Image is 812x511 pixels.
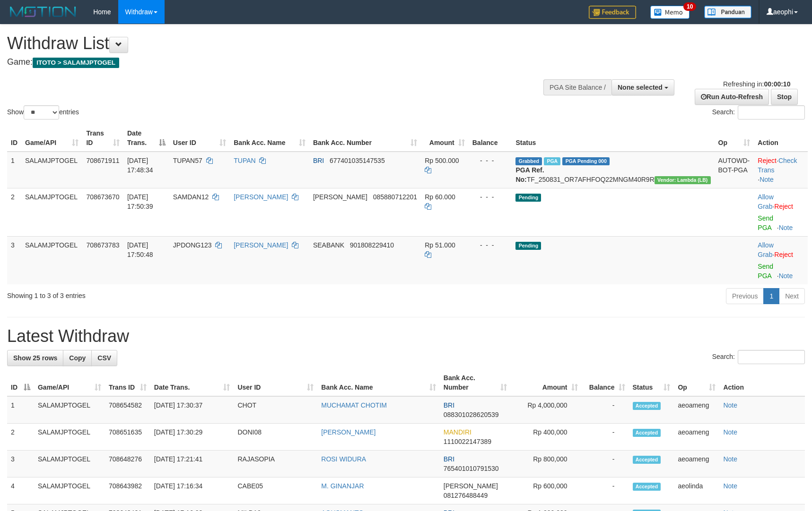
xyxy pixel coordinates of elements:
[674,477,719,504] td: aeolinda
[127,193,153,210] span: [DATE] 17:50:39
[719,369,805,396] th: Action
[150,424,234,451] td: [DATE] 17:30:29
[97,354,111,362] span: CSV
[754,236,808,284] td: ·
[511,369,582,396] th: Amount: activate to sort column ascending
[758,241,774,258] span: ·
[7,451,34,477] td: 3
[173,193,209,201] span: SAMDAN12
[758,214,773,231] a: Send PGA
[511,396,582,424] td: Rp 4,000,000
[582,477,629,504] td: -
[758,193,773,210] a: Allow Grab
[512,152,714,188] td: TF_250831_OR7AFHFOQ22MNGM40R9R
[234,477,317,504] td: CABE05
[7,424,34,451] td: 2
[779,224,793,231] a: Note
[7,34,532,53] h1: Withdraw List
[230,125,309,152] th: Bank Acc. Name: activate to sort column ascending
[7,396,34,424] td: 1
[34,451,105,477] td: SALAMJPTOGEL
[7,5,79,19] img: MOTION_logo.png
[21,188,82,236] td: SALAMJPTOGEL
[511,477,582,504] td: Rp 600,000
[774,203,793,210] a: Reject
[21,152,82,188] td: SALAMJPTOGEL
[712,350,805,364] label: Search:
[173,241,212,249] span: JPDONG123
[21,125,82,152] th: Game/API: activate to sort column ascending
[444,438,491,445] span: Copy 1110022147389 to clipboard
[313,157,324,164] span: BRI
[7,188,21,236] td: 2
[440,369,511,396] th: Bank Acc. Number: activate to sort column ascending
[33,58,119,68] span: ITOTO > SALAMJPTOGEL
[13,354,57,362] span: Show 25 rows
[373,193,417,201] span: Copy 085880712201 to clipboard
[674,451,719,477] td: aeoameng
[444,411,499,418] span: Copy 088301028620539 to clipboard
[444,465,499,472] span: Copy 765401010791530 to clipboard
[472,192,508,202] div: - - -
[655,176,711,184] span: Vendor URL: https://dashboard.q2checkout.com/secure
[715,152,754,188] td: AUTOWD-BOT-PGA
[544,157,560,165] span: Marked by aeoameng
[763,288,779,304] a: 1
[723,482,737,490] a: Note
[330,157,385,164] span: Copy 677401035147535 to clipboard
[582,424,629,451] td: -
[234,396,317,424] td: CHOT
[7,125,21,152] th: ID
[582,396,629,424] td: -
[234,193,288,201] a: [PERSON_NAME]
[515,157,542,165] span: Grabbed
[515,194,541,202] span: Pending
[723,80,790,88] span: Refreshing in:
[726,288,764,304] a: Previous
[105,369,150,396] th: Trans ID: activate to sort column ascending
[313,241,344,249] span: SEABANK
[34,477,105,504] td: SALAMJPTOGEL
[511,424,582,451] td: Rp 400,000
[738,350,805,364] input: Search:
[7,477,34,504] td: 4
[86,193,119,201] span: 708673670
[150,451,234,477] td: [DATE] 17:21:41
[105,424,150,451] td: 708651635
[69,354,86,362] span: Copy
[469,125,512,152] th: Balance
[723,455,737,463] a: Note
[234,369,317,396] th: User ID: activate to sort column ascending
[321,455,366,463] a: ROSI WIDURA
[774,251,793,258] a: Reject
[7,236,21,284] td: 3
[7,152,21,188] td: 1
[511,451,582,477] td: Rp 800,000
[63,350,92,366] a: Copy
[589,6,636,19] img: Feedback.jpg
[234,157,255,164] a: TUPAN
[444,492,488,499] span: Copy 081276488449 to clipboard
[127,241,153,258] span: [DATE] 17:50:48
[91,350,117,366] a: CSV
[695,89,769,105] a: Run Auto-Refresh
[7,369,34,396] th: ID: activate to sort column descending
[34,369,105,396] th: Game/API: activate to sort column ascending
[425,241,455,249] span: Rp 51.000
[234,424,317,451] td: DONI08
[512,125,714,152] th: Status
[704,6,751,18] img: panduan.png
[313,193,367,201] span: [PERSON_NAME]
[674,396,719,424] td: aeoameng
[764,80,790,88] strong: 00:00:10
[779,272,793,280] a: Note
[173,157,202,164] span: TUPAN57
[309,125,421,152] th: Bank Acc. Number: activate to sort column ascending
[515,242,541,250] span: Pending
[82,125,123,152] th: Trans ID: activate to sort column ascending
[105,477,150,504] td: 708643982
[350,241,394,249] span: Copy 901808229410 to clipboard
[86,241,119,249] span: 708673783
[779,288,805,304] a: Next
[321,482,364,490] a: M. GINANJAR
